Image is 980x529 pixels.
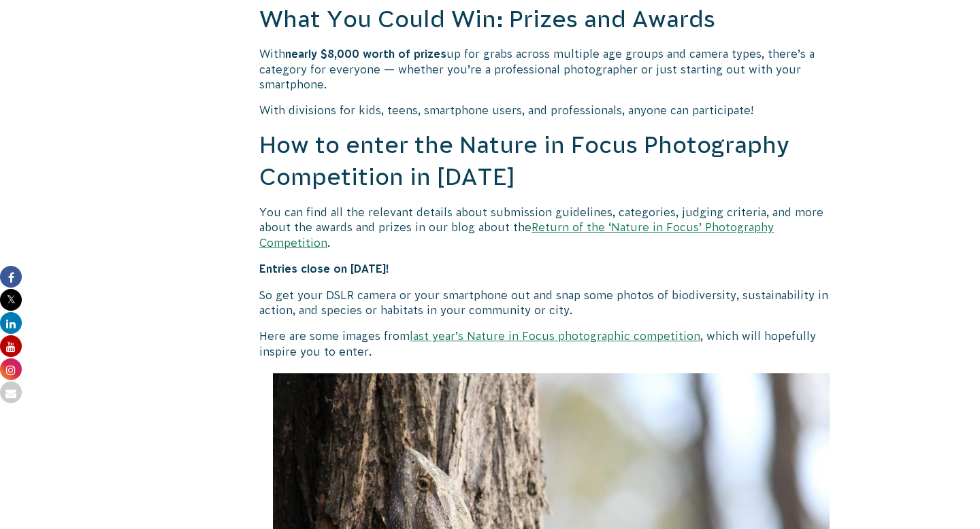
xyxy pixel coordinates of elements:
[259,205,843,250] p: You can find all the relevant details about submission guidelines, categories, judging criteria, ...
[285,48,446,60] strong: nearly $8,000 worth of prizes
[259,328,843,359] p: Here are some images from , which will hopefully inspire you to enter.
[259,221,774,248] a: Return of the ‘Nature in Focus’ Photography Competition
[259,129,843,194] h2: How to enter the Nature in Focus Photography Competition in [DATE]
[259,103,843,118] p: With divisions for kids, teens, smartphone users, and professionals, anyone can participate!
[259,288,843,318] p: So get your DSLR camera or your smartphone out and snap some photos of biodiversity, sustainabili...
[259,46,843,92] p: With up for grabs across multiple age groups and camera types, there’s a category for everyone — ...
[259,262,389,275] strong: Entries close on [DATE]!
[259,3,843,36] h2: What You Could Win: Prizes and Awards
[410,330,700,342] a: last year’s Nature in Focus photographic competition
